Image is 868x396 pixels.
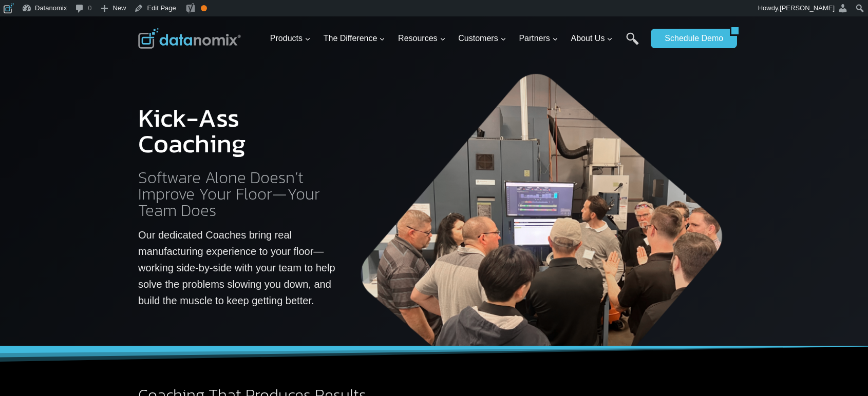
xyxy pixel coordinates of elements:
[138,169,337,219] h2: Software Alone Doesn’t Improve Your Floor—Your Team Does
[519,32,558,45] span: Partners
[270,32,311,45] span: Products
[138,28,241,49] img: Datanomix
[780,4,835,12] span: [PERSON_NAME]
[458,32,506,45] span: Customers
[353,68,730,346] img: Datanomix Kick-Ass Coaching
[651,29,730,48] a: Schedule Demo
[266,22,646,55] nav: Primary Navigation
[201,5,207,11] div: OK
[138,227,337,309] p: Our dedicated Coaches bring real manufacturing experience to your floor—working side-by-side with...
[398,32,445,45] span: Resources
[571,32,613,45] span: About Us
[324,32,386,45] span: The Difference
[626,32,639,55] a: Search
[138,105,337,156] h1: Kick-Ass Coaching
